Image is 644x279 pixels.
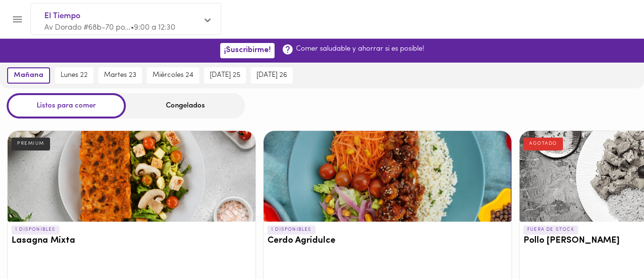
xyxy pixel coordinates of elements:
[7,93,126,118] div: Listos para comer
[204,67,246,84] button: [DATE] 25
[264,131,511,222] div: Cerdo Agridulce
[14,71,43,80] span: mañana
[256,71,287,80] span: [DATE] 26
[55,67,93,84] button: lunes 22
[44,24,175,32] span: Av Dorado #68b-70 po... • 9:00 a 12:30
[6,8,29,31] button: Menu
[220,43,275,58] button: ¡Suscribirme!
[126,93,245,118] div: Congelados
[153,71,194,80] span: miércoles 24
[61,71,88,80] span: lunes 22
[147,67,199,84] button: miércoles 24
[296,44,424,54] p: Comer saludable y ahorrar si es posible!
[11,138,50,150] div: PREMIUM
[210,71,240,80] span: [DATE] 25
[11,225,60,234] p: 1 DISPONIBLES
[11,236,252,246] h3: Lasagna Mixta
[523,225,578,234] p: FUERA DE STOCK
[267,236,508,246] h3: Cerdo Agridulce
[98,67,142,84] button: martes 23
[267,225,316,234] p: 1 DISPONIBLES
[8,131,256,222] div: Lasagna Mixta
[251,67,293,84] button: [DATE] 26
[44,10,198,22] span: El Tiempo
[7,67,50,84] button: mañana
[523,138,563,150] div: AGOTADO
[104,71,136,80] span: martes 23
[224,46,271,55] span: ¡Suscribirme!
